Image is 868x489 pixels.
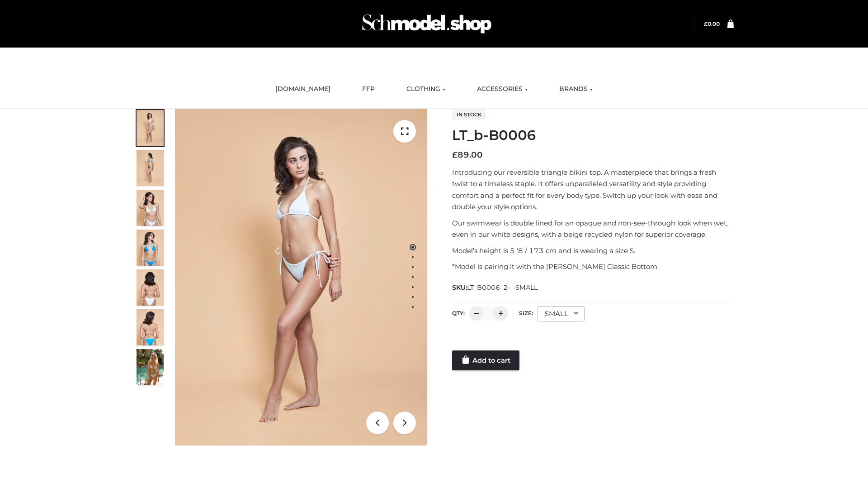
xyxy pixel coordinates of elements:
[452,109,486,120] span: In stock
[704,20,720,27] a: £0.00
[470,79,534,99] a: ACCESSORIES
[452,282,538,293] span: SKU:
[704,20,720,27] bdi: 0.00
[452,150,483,160] bdi: 89.00
[452,167,734,213] p: Introducing our reversible triangle bikini top. A masterpiece that brings a fresh twist to a time...
[137,269,164,306] img: ArielClassicBikiniTop_CloudNine_AzureSky_OW114ECO_7-scaled.jpg
[137,150,164,186] img: ArielClassicBikiniTop_CloudNine_AzureSky_OW114ECO_2-scaled.jpg
[137,110,164,146] img: ArielClassicBikiniTop_CloudNine_AzureSky_OW114ECO_1-scaled.jpg
[355,79,382,99] a: FFP
[359,6,495,42] img: Schmodel Admin 964
[704,20,708,27] span: £
[452,261,734,273] p: *Model is pairing it with the [PERSON_NAME] Classic Bottom
[552,79,599,99] a: BRANDS
[452,217,734,240] p: Our swimwear is double lined for an opaque and non-see-through look when wet, even in our white d...
[452,350,519,370] a: Add to cart
[538,306,585,321] div: SMALL
[452,245,734,257] p: Model’s height is 5 ‘8 / 173 cm and is wearing a size S.
[269,79,337,99] a: [DOMAIN_NAME]
[452,150,458,160] span: £
[452,310,465,316] label: QTY:
[137,349,164,385] img: Arieltop_CloudNine_AzureSky2.jpg
[400,79,452,99] a: CLOTHING
[519,310,533,316] label: Size:
[137,230,164,266] img: ArielClassicBikiniTop_CloudNine_AzureSky_OW114ECO_4-scaled.jpg
[137,309,164,345] img: ArielClassicBikiniTop_CloudNine_AzureSky_OW114ECO_8-scaled.jpg
[467,283,538,292] span: LT_B0006_2-_-SMALL
[137,190,164,226] img: ArielClassicBikiniTop_CloudNine_AzureSky_OW114ECO_3-scaled.jpg
[175,109,427,446] img: ArielClassicBikiniTop_CloudNine_AzureSky_OW114ECO_1
[452,127,734,144] h1: LT_b-B0006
